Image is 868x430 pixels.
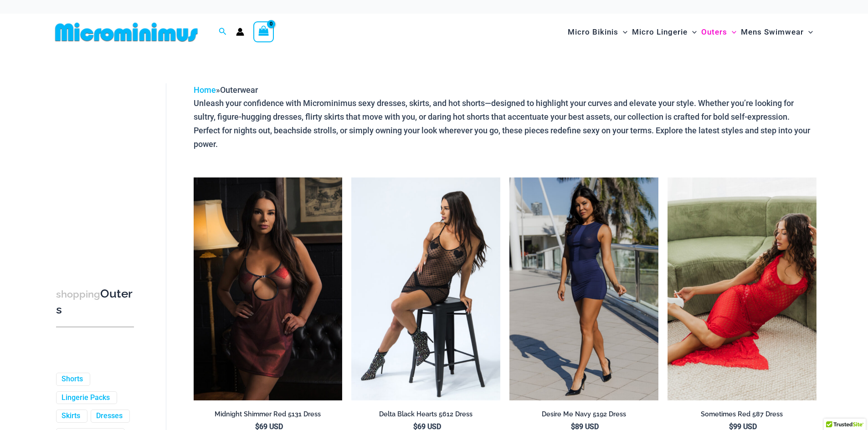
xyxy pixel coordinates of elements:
img: MM SHOP LOGO FLAT [51,22,201,42]
span: Micro Bikinis [568,20,618,44]
a: Desire Me Navy 5192 Dress 11Desire Me Navy 5192 Dress 09Desire Me Navy 5192 Dress 09 [509,177,658,400]
h2: Sometimes Red 587 Dress [668,410,817,419]
a: Sometimes Red 587 Dress 10Sometimes Red 587 Dress 09Sometimes Red 587 Dress 09 [668,177,817,400]
a: Lingerie Packs [62,393,110,403]
a: Search icon link [219,26,227,38]
img: Desire Me Navy 5192 Dress 11 [509,177,658,400]
nav: Site Navigation [564,17,817,47]
a: Delta Black Hearts 5612 Dress 05Delta Black Hearts 5612 Dress 04Delta Black Hearts 5612 Dress 04 [351,177,500,400]
a: Desire Me Navy 5192 Dress [509,410,658,422]
a: Account icon link [236,28,244,36]
h3: Outers [56,286,134,318]
a: Sometimes Red 587 Dress [668,410,817,422]
a: Midnight Shimmer Red 5131 Dress 03v3Midnight Shimmer Red 5131 Dress 05Midnight Shimmer Red 5131 D... [194,177,343,400]
h2: Delta Black Hearts 5612 Dress [351,410,500,419]
span: Micro Lingerie [632,20,688,44]
img: Delta Black Hearts 5612 Dress 05 [351,177,500,400]
a: Shorts [62,374,83,384]
h2: Midnight Shimmer Red 5131 Dress [194,410,343,419]
img: Midnight Shimmer Red 5131 Dress 03v3 [194,177,343,400]
span: Outerwear [220,85,258,95]
a: View Shopping Cart, empty [253,21,274,42]
span: shopping [56,288,100,300]
span: Outers [701,20,727,44]
span: Menu Toggle [688,20,697,44]
img: Sometimes Red 587 Dress 10 [668,177,817,400]
span: » [194,85,258,95]
a: Home [194,85,216,95]
a: Delta Black Hearts 5612 Dress [351,410,500,422]
span: Menu Toggle [804,20,813,44]
a: Mens SwimwearMenu ToggleMenu Toggle [739,18,815,46]
span: Mens Swimwear [741,20,804,44]
a: Midnight Shimmer Red 5131 Dress [194,410,343,422]
a: OutersMenu ToggleMenu Toggle [699,18,739,46]
a: Micro BikinisMenu ToggleMenu Toggle [565,18,630,46]
a: Micro LingerieMenu ToggleMenu Toggle [630,18,699,46]
a: Skirts [62,411,80,421]
iframe: TrustedSite Certified [56,76,138,258]
a: Dresses [96,411,123,421]
p: Unleash your confidence with Microminimus sexy dresses, skirts, and hot shorts—designed to highli... [194,96,817,151]
span: Menu Toggle [618,20,627,44]
h2: Desire Me Navy 5192 Dress [509,410,658,419]
span: Menu Toggle [727,20,736,44]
